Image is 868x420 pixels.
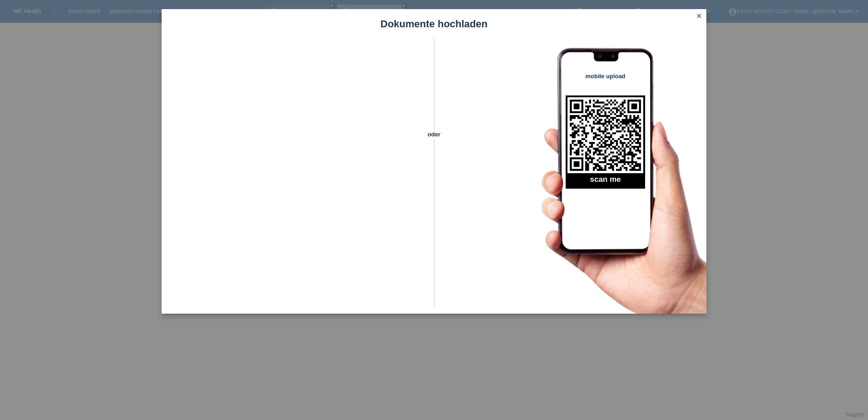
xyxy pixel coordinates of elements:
[418,130,450,139] span: oder
[566,73,645,80] h4: mobile upload
[566,175,645,189] h2: scan me
[175,61,418,289] iframe: Upload
[162,18,706,30] h1: Dokumente hochladen
[695,12,703,20] i: close
[693,11,705,22] a: close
